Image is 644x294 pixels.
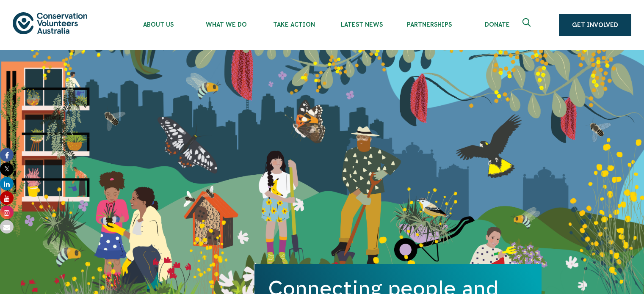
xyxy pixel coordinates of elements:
button: Expand search box Close search box [517,15,538,35]
span: Take Action [260,21,328,28]
span: Partnerships [395,21,463,28]
span: Latest News [328,21,395,28]
span: About Us [124,21,192,28]
span: What We Do [192,21,260,28]
span: Donate [463,21,531,28]
img: logo.svg [13,12,87,34]
a: Get Involved [559,14,631,36]
span: Expand search box [522,18,533,32]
